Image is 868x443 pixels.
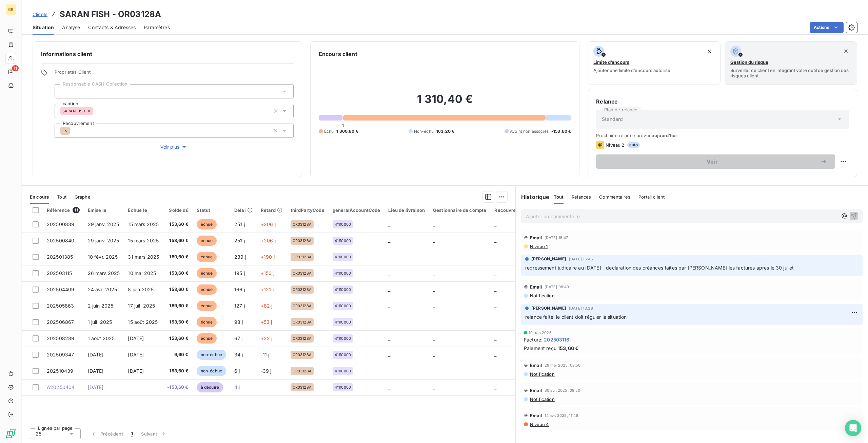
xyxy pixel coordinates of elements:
[197,301,217,311] span: échue
[47,238,74,243] span: 202500840
[333,207,380,213] div: generalAccountCode
[433,368,435,374] span: _
[529,396,555,402] span: Notification
[554,194,564,200] span: Tout
[433,287,435,292] span: _
[545,413,578,418] span: 14 avr. 2025, 11:46
[529,293,555,298] span: Notification
[234,319,243,325] span: 98 j
[433,319,435,325] span: _
[88,335,115,341] span: 1 août 2025
[494,207,527,213] div: Recouvrement
[41,50,294,58] h6: Informations client
[293,239,312,243] span: OR03128A
[93,108,98,114] input: Ajouter une valeur
[516,193,550,201] h6: Historique
[544,336,569,343] span: 202503116
[33,12,47,17] span: Clients
[197,382,223,392] span: à déduire
[88,368,104,374] span: [DATE]
[144,24,170,31] span: Paramètres
[551,128,571,134] span: -153,60 €
[529,371,555,377] span: Notification
[197,207,226,213] div: Statut
[261,254,275,260] span: +190 j
[88,287,117,292] span: 24 avr. 2025
[627,142,640,148] span: auto
[530,413,542,418] span: Email
[167,368,188,374] span: 153,60 €
[494,384,496,390] span: _
[335,271,351,275] span: 41110000
[197,284,217,295] span: échue
[234,238,245,243] span: 251 j
[433,352,435,357] span: _
[33,24,54,31] span: Situation
[433,221,435,227] span: _
[128,221,159,227] span: 15 mars 2025
[494,270,496,276] span: _
[558,345,578,352] span: 153,60 €
[167,237,188,244] span: 153,60 €
[414,128,434,134] span: Non-échu
[234,207,253,213] div: Délai
[128,303,155,309] span: 17 juil. 2025
[524,336,542,343] span: Facture :
[335,288,351,292] span: 41110000
[12,65,19,71] span: 11
[30,194,49,200] span: En cours
[388,303,390,309] span: _
[234,254,246,260] span: 239 j
[88,303,114,309] span: 2 juin 2025
[335,336,351,340] span: 41110000
[75,194,91,200] span: Graphe
[197,366,226,376] span: non-échue
[525,265,794,271] span: redressement judicaire au [DATE] - declaration des créances faites par [PERSON_NAME] les factures...
[160,144,188,150] span: Voir plus
[388,352,390,357] span: _
[5,428,16,439] img: Logo LeanPay
[530,388,542,393] span: Email
[5,4,16,15] div: GR
[433,238,435,243] span: _
[88,254,118,260] span: 10 févr. 2025
[128,238,159,243] span: 15 mars 2025
[593,68,670,73] span: Ajouter une limite d’encours autorisé
[88,384,104,390] span: [DATE]
[197,252,217,262] span: échue
[293,353,312,357] span: OR03128A
[319,92,571,113] h2: 1 310,40 €
[602,116,623,123] span: Standard
[388,207,425,213] div: Lieu de livraison
[335,369,351,373] span: 41110000
[291,207,324,213] div: thirdPartyCode
[388,254,390,260] span: _
[167,351,188,358] span: 9,60 €
[261,287,274,292] span: +121 j
[197,350,226,360] span: non-échue
[261,352,270,357] span: -11 j
[293,320,312,324] span: OR03128A
[47,287,74,292] span: 202504409
[494,335,496,341] span: _
[324,128,334,134] span: Échu
[433,303,435,309] span: _
[293,255,312,259] span: OR03128A
[167,221,188,228] span: 153,60 €
[293,304,312,308] span: OR03128A
[596,97,849,106] h6: Relance
[47,335,74,341] span: 202508289
[88,352,104,357] span: [DATE]
[70,128,75,134] input: Ajouter une valeur
[529,422,549,427] span: Niveau 4
[845,420,861,436] div: Open Intercom Messenger
[545,236,568,240] span: [DATE] 15:47
[494,238,496,243] span: _
[293,369,312,373] span: OR03128A
[234,335,243,341] span: 67 j
[730,68,851,78] span: Surveiller ce client en intégrant votre outil de gestion des risques client.
[261,238,276,243] span: +206 j
[88,270,120,276] span: 26 mars 2025
[531,256,566,262] span: [PERSON_NAME]
[167,302,188,309] span: 189,60 €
